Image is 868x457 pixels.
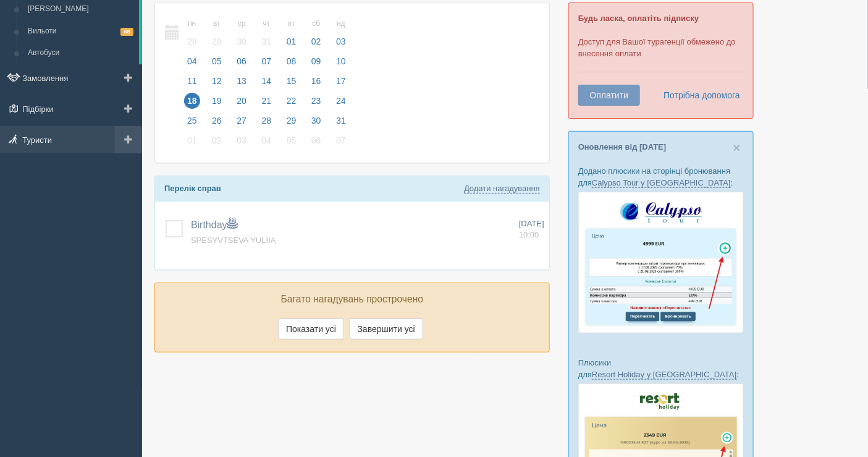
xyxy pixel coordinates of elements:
[120,28,133,36] span: 68
[329,94,350,114] a: 24
[592,178,731,188] a: Calypso Tour у [GEOGRAPHIC_DATA]
[184,73,200,89] span: 11
[184,33,200,49] span: 28
[259,33,275,49] span: 31
[578,192,744,333] img: calypso-tour-proposal-crm-for-travel-agency.jpg
[578,165,744,189] p: Додано плюсики на сторінці бронювання для :
[209,93,225,109] span: 19
[284,113,300,129] span: 29
[655,85,741,106] a: Потрібна допомога
[180,94,204,114] a: 18
[308,53,324,69] span: 09
[333,33,349,49] span: 03
[180,54,204,74] a: 04
[255,114,279,134] a: 28
[259,73,275,89] span: 14
[578,142,667,152] a: Оновлення від [DATE]
[205,12,229,54] a: вт 29
[259,132,275,148] span: 04
[22,20,139,43] a: Вильоти68
[329,74,350,94] a: 17
[205,94,229,114] a: 19
[259,53,275,69] span: 07
[164,293,540,307] p: Багато нагадувань прострочено
[305,12,328,54] a: сб 02
[209,73,225,89] span: 12
[333,113,349,129] span: 31
[234,93,250,109] span: 20
[350,318,423,340] button: Завершити усі
[180,134,204,153] a: 01
[180,12,204,54] a: пн 28
[333,73,349,89] span: 17
[578,357,744,380] p: Плюсики для :
[255,134,279,153] a: 04
[464,184,540,194] a: Додати нагадування
[184,132,200,148] span: 01
[234,33,250,49] span: 30
[280,54,303,74] a: 08
[255,12,279,54] a: чт 31
[230,74,253,94] a: 13
[280,74,303,94] a: 15
[191,236,276,245] a: SPESYVTSEVA YULIIA
[578,85,640,106] button: Оплатити
[180,114,204,134] a: 25
[259,19,275,29] small: чт
[184,93,200,109] span: 18
[284,19,300,29] small: пт
[234,53,250,69] span: 06
[230,114,253,134] a: 27
[519,218,544,241] a: [DATE] 10:00
[209,132,225,148] span: 02
[305,114,328,134] a: 30
[333,93,349,109] span: 24
[234,73,250,89] span: 13
[209,53,225,69] span: 05
[209,113,225,129] span: 26
[308,132,324,148] span: 06
[329,114,350,134] a: 31
[284,53,300,69] span: 08
[329,12,350,54] a: нд 03
[205,54,229,74] a: 05
[308,73,324,89] span: 16
[308,93,324,109] span: 23
[329,134,350,153] a: 07
[205,134,229,153] a: 02
[284,93,300,109] span: 22
[259,93,275,109] span: 21
[578,14,699,23] b: Будь ласка, оплатіть підписку
[209,19,225,29] small: вт
[234,113,250,129] span: 27
[234,132,250,148] span: 03
[191,220,237,230] a: Birthday
[255,74,279,94] a: 14
[284,33,300,49] span: 01
[278,318,344,340] button: Показати усі
[305,74,328,94] a: 16
[308,113,324,129] span: 30
[280,134,303,153] a: 05
[519,219,544,228] span: [DATE]
[568,2,754,119] div: Доступ для Вашої турагенції обмежено до внесення оплати
[255,54,279,74] a: 07
[733,140,741,155] span: ×
[230,134,253,153] a: 03
[205,114,229,134] a: 26
[305,134,328,153] a: 06
[184,113,200,129] span: 25
[255,94,279,114] a: 21
[329,54,350,74] a: 10
[333,132,349,148] span: 07
[230,54,253,74] a: 06
[308,33,324,49] span: 02
[333,53,349,69] span: 10
[280,114,303,134] a: 29
[305,94,328,114] a: 23
[305,54,328,74] a: 09
[284,132,300,148] span: 05
[259,113,275,129] span: 28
